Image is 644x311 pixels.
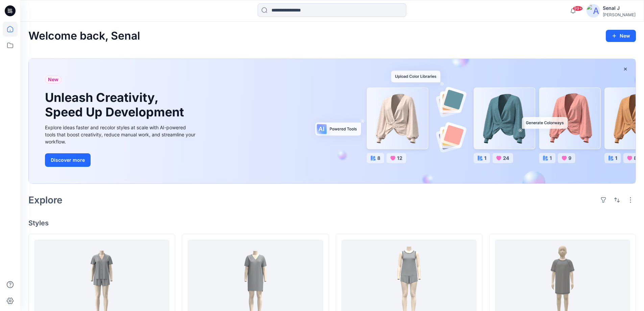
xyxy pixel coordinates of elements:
[45,124,197,145] div: Explore ideas faster and recolor styles at scale with AI-powered tools that boost creativity, red...
[28,30,140,42] h2: Welcome back, Senal
[45,153,197,167] a: Discover more
[606,30,636,42] button: New
[28,219,636,227] h4: Styles
[587,4,600,18] img: avatar
[48,75,58,84] span: New
[45,153,91,167] button: Discover more
[45,90,187,119] h1: Unleash Creativity, Speed Up Development
[603,12,636,17] div: [PERSON_NAME]
[28,195,63,205] h2: Explore
[573,6,583,11] span: 99+
[603,4,636,12] div: Senal J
